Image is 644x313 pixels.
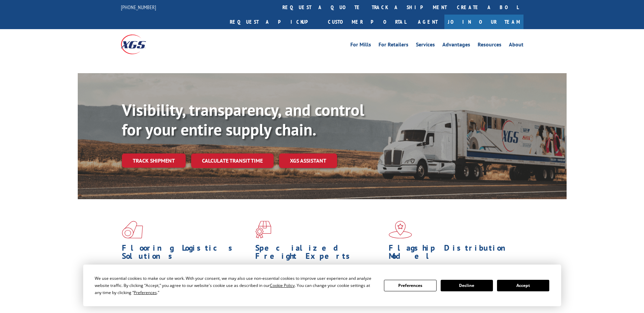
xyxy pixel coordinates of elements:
[122,264,250,288] span: As an industry carrier of choice, XGS has brought innovation and dedication to flooring logistics...
[509,42,523,49] a: About
[121,4,156,11] a: [PHONE_NUMBER]
[478,42,501,49] a: Resources
[379,42,408,49] a: For Retailers
[122,244,250,264] h1: Flooring Logistics Solutions
[497,280,549,291] button: Accept
[255,221,271,238] img: xgs-icon-focused-on-flooring-red
[122,221,143,238] img: xgs-icon-total-supply-chain-intelligence-red
[122,99,364,140] b: Visibility, transparency, and control for your entire supply chain.
[411,15,444,29] a: Agent
[444,15,523,29] a: Join Our Team
[122,153,186,168] a: Track shipment
[134,290,157,295] span: Preferences
[323,15,411,29] a: Customer Portal
[389,221,412,238] img: xgs-icon-flagship-distribution-model-red
[389,244,517,264] h1: Flagship Distribution Model
[279,153,337,168] a: XGS ASSISTANT
[191,153,274,168] a: Calculate transit time
[442,42,470,49] a: Advantages
[389,264,514,279] span: Our agile distribution network gives you nationwide inventory management on demand.
[350,42,371,49] a: For Mills
[255,244,384,264] h1: Specialized Freight Experts
[416,42,435,49] a: Services
[255,264,384,294] p: From 123 overlength loads to delicate cargo, our experienced staff knows the best way to move you...
[384,280,436,291] button: Preferences
[95,275,376,296] div: We use essential cookies to make our site work. With your consent, we may also use non-essential ...
[83,265,561,306] div: Cookie Consent Prompt
[270,283,295,288] span: Cookie Policy
[441,280,493,291] button: Decline
[225,15,323,29] a: Request a pickup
